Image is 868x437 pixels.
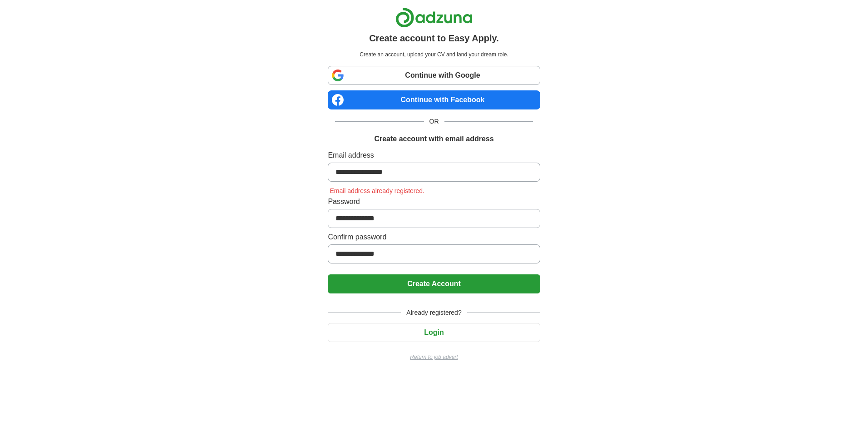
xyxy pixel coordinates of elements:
[328,66,540,85] a: Continue with Google
[424,117,444,126] span: OR
[328,353,540,361] a: Return to job advert
[328,187,426,194] span: Email address already registered.
[328,232,540,243] label: Confirm password
[401,308,467,318] span: Already registered?
[330,50,538,59] p: Create an account, upload your CV and land your dream role.
[328,196,540,207] label: Password
[369,31,499,45] h1: Create account to Easy Apply.
[328,328,540,336] a: Login
[328,274,540,293] button: Create Account
[328,90,540,109] a: Continue with Facebook
[328,150,540,161] label: Email address
[328,323,540,342] button: Login
[395,7,473,28] img: Adzuna logo
[374,134,493,144] h1: Create account with email address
